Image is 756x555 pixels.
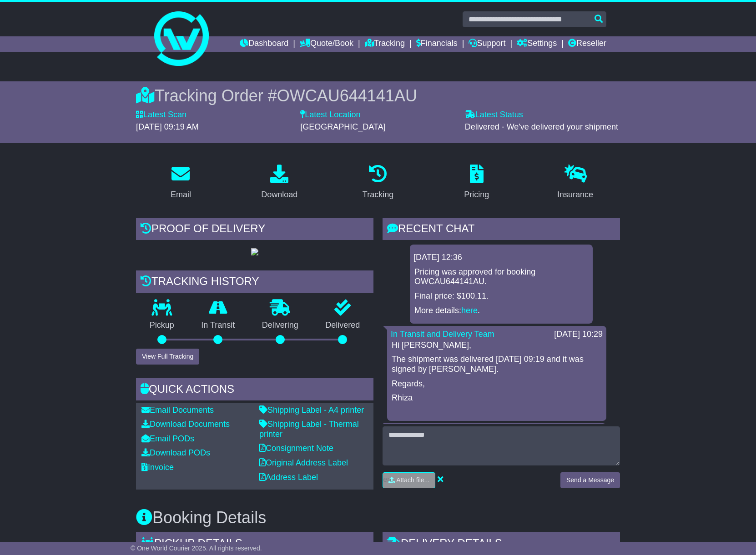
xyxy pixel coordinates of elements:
a: Address Label [259,473,318,482]
a: Shipping Label - A4 printer [259,405,364,415]
a: Email PODs [141,434,194,443]
a: Quote/Book [300,36,353,52]
a: In Transit and Delivery Team [391,330,494,339]
span: OWCAU644141AU [277,86,417,105]
p: Pricing was approved for booking OWCAU644141AU. [414,267,588,287]
p: More details: . [414,306,588,316]
a: Shipping Label - Thermal printer [259,420,359,439]
div: Pricing [464,189,489,201]
a: Insurance [551,161,599,204]
span: [DATE] 09:19 AM [136,122,199,131]
p: Regards, [392,379,602,389]
a: Reseller [568,36,606,52]
a: Email [165,161,197,204]
div: [DATE] 10:29 [554,330,603,340]
button: Send a Message [560,472,620,488]
a: Download PODs [141,448,210,457]
p: Rhiza [392,393,602,403]
div: Email [171,189,191,201]
a: Original Address Label [259,458,348,467]
p: In Transit [188,320,249,330]
p: Final price: $100.11. [414,291,588,301]
a: Tracking [365,36,405,52]
p: Delivering [248,320,312,330]
div: Download [261,189,297,201]
a: Support [469,36,505,52]
p: The shipment was delivered [DATE] 09:19 and it was signed by [PERSON_NAME]. [392,355,602,374]
label: Latest Scan [136,110,186,120]
label: Latest Location [300,110,360,120]
h3: Booking Details [136,509,620,527]
div: Insurance [557,189,593,201]
div: RECENT CHAT [383,218,620,242]
a: Financials [416,36,458,52]
p: Hi [PERSON_NAME], [392,340,602,350]
span: [GEOGRAPHIC_DATA] [300,122,385,131]
button: View Full Tracking [136,349,199,365]
a: Invoice [141,463,174,472]
a: Email Documents [141,405,214,415]
a: Dashboard [240,36,288,52]
div: Tracking [363,189,393,201]
a: here [461,306,478,315]
div: [DATE] 12:36 [413,253,589,263]
a: Download Documents [141,420,230,429]
img: GetPodImage [251,248,258,255]
a: Consignment Note [259,444,333,453]
p: Pickup [136,320,188,330]
div: Proof of Delivery [136,218,373,242]
a: Pricing [458,161,495,204]
label: Latest Status [465,110,523,120]
div: Quick Actions [136,378,373,403]
p: Delivered [312,320,374,330]
a: Download [255,161,303,204]
div: Tracking Order # [136,86,620,105]
a: Settings [517,36,557,52]
span: © One World Courier 2025. All rights reserved. [131,545,262,552]
a: Tracking [357,161,399,204]
div: Tracking history [136,270,373,295]
span: Delivered - We've delivered your shipment [465,122,618,131]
